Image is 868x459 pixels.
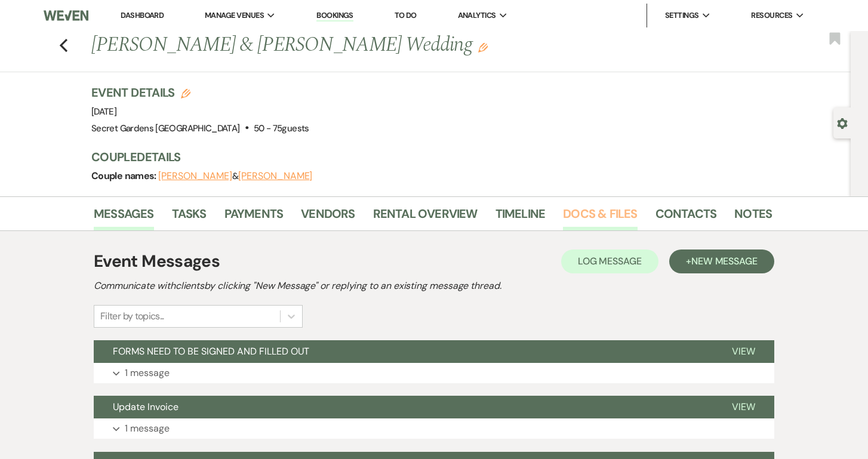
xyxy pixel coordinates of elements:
[238,171,312,181] button: [PERSON_NAME]
[172,204,207,230] a: Tasks
[254,122,309,134] span: 50 - 75 guests
[563,204,637,230] a: Docs & Files
[669,249,774,273] button: +New Message
[94,249,220,274] h1: Event Messages
[478,42,488,53] button: Edit
[665,10,699,21] span: Settings
[91,31,626,60] h1: [PERSON_NAME] & [PERSON_NAME] Wedding
[94,279,774,293] h2: Communicate with clients by clicking "New Message" or replying to an existing message thread.
[224,204,284,230] a: Payments
[205,10,264,21] span: Manage Venues
[713,340,774,363] button: View
[91,122,240,134] span: Secret Gardens [GEOGRAPHIC_DATA]
[301,204,355,230] a: Vendors
[837,117,848,128] button: Open lead details
[91,170,158,182] span: Couple names:
[732,401,755,413] span: View
[655,204,717,230] a: Contacts
[751,10,792,21] span: Resources
[113,345,309,358] span: FORMS NEED TO BE SIGNED AND FILLED OUT
[578,255,642,267] span: Log Message
[44,3,88,28] img: Weven Logo
[94,396,713,418] button: Update Invoice
[373,204,478,230] a: Rental Overview
[732,345,755,358] span: View
[91,84,309,101] h3: Event Details
[91,106,116,118] span: [DATE]
[691,255,758,267] span: New Message
[561,249,658,273] button: Log Message
[734,204,772,230] a: Notes
[91,149,760,165] h3: Couple Details
[125,421,170,436] p: 1 message
[458,10,496,21] span: Analytics
[713,396,774,418] button: View
[94,418,774,439] button: 1 message
[316,10,353,21] a: Bookings
[158,170,312,182] span: &
[113,401,178,413] span: Update Invoice
[94,340,713,363] button: FORMS NEED TO BE SIGNED AND FILLED OUT
[495,204,546,230] a: Timeline
[125,365,170,381] p: 1 message
[121,10,164,20] a: Dashboard
[94,204,154,230] a: Messages
[94,363,774,383] button: 1 message
[395,10,417,20] a: To Do
[100,309,164,324] div: Filter by topics...
[158,171,232,181] button: [PERSON_NAME]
